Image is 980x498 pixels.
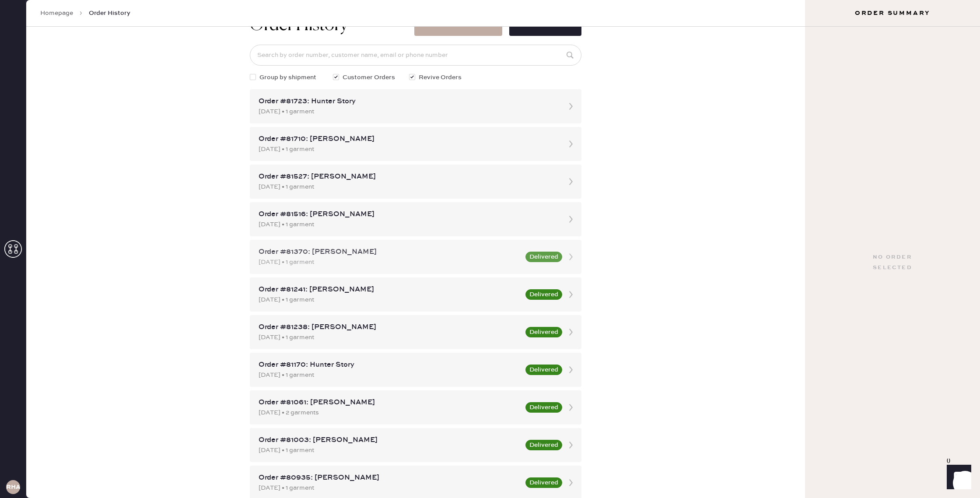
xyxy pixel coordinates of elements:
div: Order #81516: [PERSON_NAME] [259,209,557,220]
div: Order #81241: [PERSON_NAME] [259,284,520,295]
h3: RHA [6,484,20,490]
button: Delivered [525,402,562,413]
span: Revive Orders [419,73,462,82]
a: Homepage [40,9,73,18]
div: Order #81003: [PERSON_NAME] [259,435,520,445]
button: Delivered [525,289,562,300]
div: Order #81238: [PERSON_NAME] [259,322,520,333]
button: Delivered [525,440,562,450]
div: [DATE] • 1 garment [259,333,520,342]
div: No order selected [873,252,912,273]
div: [DATE] • 1 garment [259,295,520,305]
div: Order #81061: [PERSON_NAME] [259,397,520,408]
div: Order #81370: [PERSON_NAME] [259,247,520,257]
div: [DATE] • 2 garments [259,408,520,417]
iframe: Front Chat [938,459,976,496]
div: Order #81723: Hunter Story [259,96,557,107]
div: Order #81170: Hunter Story [259,360,520,370]
button: Delivered [525,252,562,262]
div: [DATE] • 1 garment [259,182,557,192]
div: [DATE] • 1 garment [259,144,557,154]
span: Group by shipment [259,73,316,82]
div: [DATE] • 1 garment [259,445,520,455]
button: Delivered [525,477,562,488]
div: [DATE] • 1 garment [259,483,520,493]
div: Order #81527: [PERSON_NAME] [259,172,557,182]
h3: Order Summary [805,9,980,18]
div: Order #81710: [PERSON_NAME] [259,134,557,144]
div: [DATE] • 1 garment [259,107,557,116]
div: [DATE] • 1 garment [259,220,557,229]
div: [DATE] • 1 garment [259,257,520,267]
div: Order #80935: [PERSON_NAME] [259,473,520,483]
span: Customer Orders [343,73,395,82]
span: Order History [89,9,130,18]
input: Search by order number, customer name, email or phone number [250,45,581,66]
button: Delivered [525,365,562,375]
button: Delivered [525,327,562,337]
div: [DATE] • 1 garment [259,370,520,380]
